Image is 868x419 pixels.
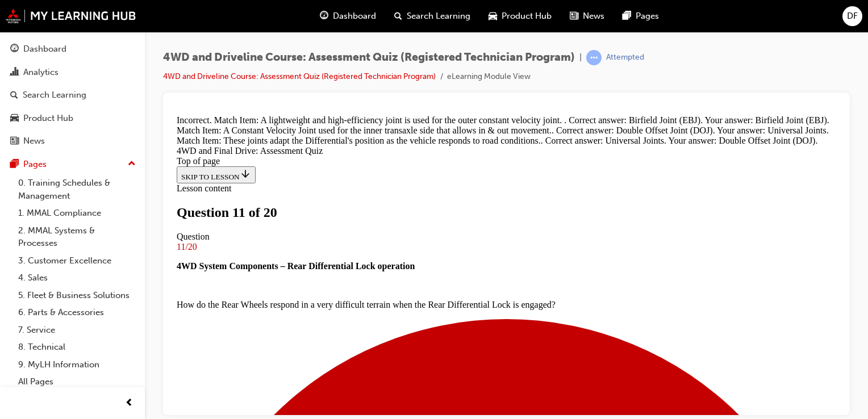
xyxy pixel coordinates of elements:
span: guage-icon [10,44,19,55]
span: News [583,10,604,23]
span: Product Hub [502,10,552,23]
span: Lesson content [5,73,59,82]
a: Analytics [5,62,140,83]
button: SKIP TO LESSON [5,56,84,73]
a: 4. Sales [14,269,140,287]
span: search-icon [10,90,18,100]
span: SKIP TO LESSON [9,62,79,70]
div: Incorrect. Match Item: A lightweight and high-efficiency joint is used for the outer constant vel... [5,5,664,35]
span: pages-icon [10,160,19,170]
span: search-icon [394,9,402,23]
a: search-iconSearch Learning [385,5,479,28]
button: Pages [5,154,140,175]
span: car-icon [10,114,19,124]
span: Pages [636,10,659,23]
a: 3. Customer Excellence [14,252,140,270]
span: Dashboard [333,10,376,23]
div: Product Hub [23,112,73,125]
div: Analytics [23,66,59,79]
button: DashboardAnalyticsSearch LearningProduct HubNews [5,36,140,154]
span: learningRecordVerb_ATTEMPT-icon [586,50,602,65]
a: 1. MMAL Compliance [14,204,140,222]
div: Attempted [606,52,644,63]
a: 5. Fleet & Business Solutions [14,287,140,304]
div: Question [5,121,664,131]
h1: Question 11 of 20 [5,94,664,110]
a: pages-iconPages [614,5,668,28]
a: Dashboard [5,39,140,60]
a: News [5,131,140,152]
span: news-icon [570,9,578,23]
a: 0. Training Schedules & Management [14,174,140,204]
span: chart-icon [10,68,19,78]
div: Top of page [5,45,664,56]
span: Search Learning [407,10,470,23]
a: Product Hub [5,108,140,129]
img: mmal [6,9,136,23]
a: 2. MMAL Systems & Processes [14,222,140,252]
div: News [23,135,45,148]
span: news-icon [10,136,19,146]
a: car-iconProduct Hub [479,5,561,28]
a: 9. MyLH Information [14,356,140,374]
p: How do the Rear Wheels respond in a very difficult terrain when the Rear Differential Lock is eng... [5,189,664,199]
div: Search Learning [23,89,86,102]
span: prev-icon [125,396,133,410]
a: 4WD and Driveline Course: Assessment Quiz (Registered Technician Program) [163,72,436,81]
a: 8. Technical [14,338,140,356]
span: DF [847,10,858,23]
span: 4WD and Driveline Course: Assessment Quiz (Registered Technician Program) [163,51,575,64]
strong: 4WD System Components – Rear Differential Lock operation [5,150,243,160]
a: Search Learning [5,85,140,106]
a: 6. Parts & Accessories [14,304,140,321]
a: news-iconNews [561,5,614,28]
div: Pages [23,158,47,171]
span: up-icon [128,157,136,171]
span: car-icon [489,9,497,23]
a: 7. Service [14,321,140,339]
span: guage-icon [320,9,328,23]
span: | [579,51,582,64]
div: Dashboard [23,43,66,56]
div: 4WD and Final Drive: Assessment Quiz [5,35,664,45]
a: guage-iconDashboard [311,5,385,28]
li: eLearning Module View [447,70,531,83]
span: pages-icon [623,9,631,23]
button: DF [842,6,862,26]
div: 11/20 [5,131,664,141]
a: All Pages [14,373,140,391]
